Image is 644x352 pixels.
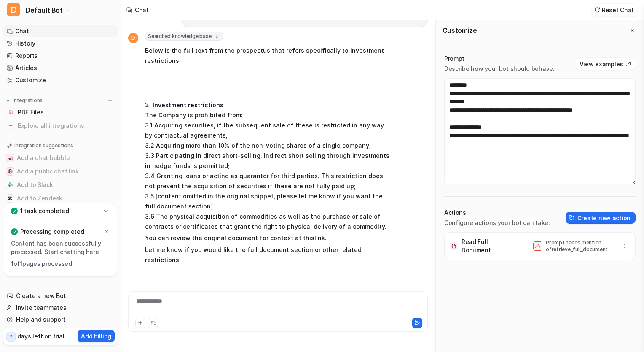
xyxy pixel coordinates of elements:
span: D [7,3,20,16]
span: Searched knowledge base [145,32,223,41]
button: Add to ZendeskAdd to Zendesk [3,192,118,205]
img: Add to Zendesk [8,196,13,201]
p: Let me know if you would like the full document section or other related restrictions! [145,245,392,265]
p: Integration suggestions [14,142,73,149]
p: 1 task completed [20,207,69,215]
a: History [3,38,118,49]
button: Reset Chat [592,4,637,16]
button: Create new action [566,212,636,224]
img: Add a public chat link [8,169,13,174]
strong: 3. Investment restrictions [145,101,223,108]
button: Add billing [78,330,115,342]
p: Prompt [444,54,555,63]
img: reset [594,7,600,13]
p: Content has been successfully processed. [11,239,110,256]
button: Integrations [3,96,45,105]
p: Add billing [81,332,111,341]
img: explore all integrations [7,122,15,130]
p: Processing completed [20,227,84,236]
p: Read Full Document [462,238,513,255]
a: Customize [3,74,118,86]
p: Actions [444,208,550,217]
img: create-action-icon.svg [569,215,575,221]
p: Integrations [13,97,43,104]
img: Add a chat bubble [8,155,13,160]
button: Add a chat bubbleAdd a chat bubble [3,151,118,165]
a: Create a new Bot [3,290,118,302]
a: link [314,234,325,241]
span: Explore all integrations [18,119,114,133]
p: Configure actions your bot can take. [444,219,550,227]
div: Chat [135,5,149,14]
img: Add to Slack [8,182,13,187]
button: Add a public chat linkAdd a public chat link [3,165,118,178]
p: days left on trial [17,332,64,341]
img: menu_add.svg [107,97,113,103]
p: The Company is prohibited from: 3.1 Acquiring securities, if the subsequent sale of these is rest... [145,100,392,232]
button: Close flyout [627,25,637,35]
img: expand menu [5,97,11,103]
span: Default Bot [25,4,63,16]
button: Add to SlackAdd to Slack [3,178,118,192]
button: View examples [575,58,636,70]
a: Help and support [3,314,118,325]
img: PDF Files [8,110,13,115]
span: D [128,33,138,43]
a: Articles [3,62,118,74]
a: Reports [3,50,118,62]
a: Explore all integrations [3,120,118,132]
h2: Customize [443,26,477,35]
p: You can review the original document for context at this . [145,233,392,243]
p: Describe how your bot should behave. [444,65,555,73]
a: Chat [3,25,118,37]
img: Read Full Document icon [450,242,458,250]
p: Prompt needs mention of retrieve_full_document [546,239,613,253]
a: Invite teammates [3,302,118,314]
a: PDF FilesPDF Files [3,106,118,118]
a: Start chatting here [44,248,99,255]
p: 1 of 1 pages processed [11,260,110,268]
p: Below is the full text from the prospectus that refers specifically to investment restrictions: [145,46,392,66]
p: 7 [9,333,13,341]
span: PDF Files [18,108,43,116]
